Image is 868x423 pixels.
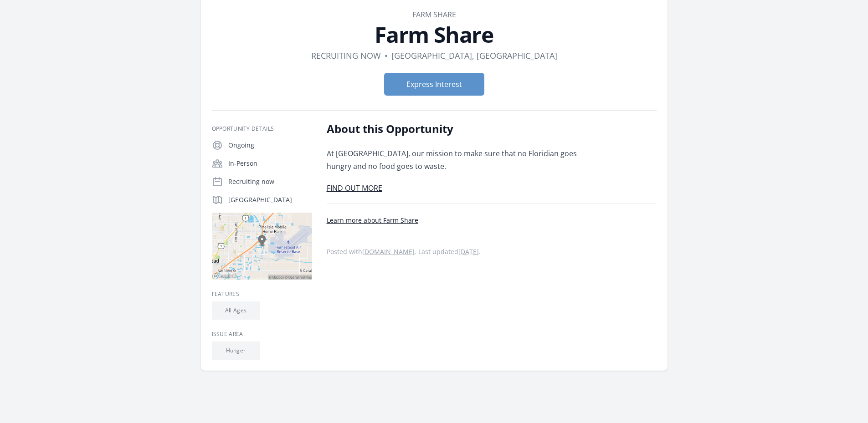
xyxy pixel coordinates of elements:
[391,49,557,62] dd: [GEOGRAPHIC_DATA], [GEOGRAPHIC_DATA]
[212,331,312,338] h3: Issue area
[212,290,312,298] h3: Features
[385,49,388,62] div: •
[327,216,418,224] a: Learn more about Farm Share
[212,301,260,320] li: All Ages
[228,195,312,204] p: [GEOGRAPHIC_DATA]
[212,213,312,280] img: Map
[458,247,479,256] abbr: Thu, Apr 10, 2025 10:58 PM
[212,24,657,46] h1: Farm Share
[212,125,312,133] h3: Opportunity Details
[327,248,657,255] p: Posted with . Last updated .
[228,159,312,168] p: In-Person
[327,183,382,193] a: FIND OUT MORE
[327,147,593,173] p: At [GEOGRAPHIC_DATA], our mission to make sure that no Floridian goes hungry and no food goes to ...
[412,10,456,20] a: Farm Share
[311,49,381,62] dd: Recruiting now
[228,141,312,150] p: Ongoing
[384,73,484,96] button: Express Interest
[362,247,415,256] a: [DOMAIN_NAME]
[212,341,260,360] li: Hunger
[228,177,312,186] p: Recruiting now
[327,122,593,136] h2: About this Opportunity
